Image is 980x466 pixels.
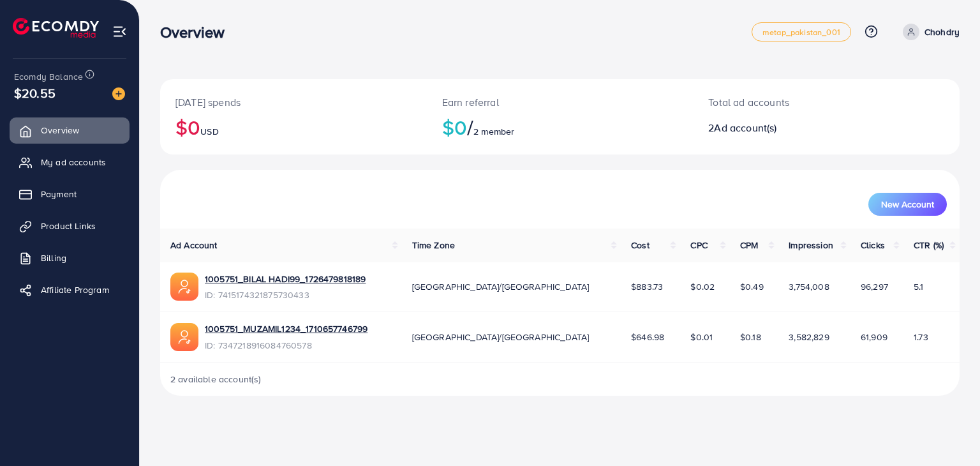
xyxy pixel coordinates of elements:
[412,280,590,293] span: [GEOGRAPHIC_DATA]/[GEOGRAPHIC_DATA]
[473,125,514,138] span: 2 member
[10,245,130,271] a: Billing
[740,280,764,293] span: $0.49
[41,252,66,264] span: Billing
[14,70,83,83] span: Ecomdy Balance
[868,193,947,216] button: New Account
[752,22,851,41] a: metap_pakistan_001
[170,373,262,386] span: 2 available account(s)
[898,24,960,40] a: Chohdry
[914,280,923,293] span: 5.1
[708,122,877,134] h2: 2
[170,273,198,301] img: ic-ads-acc.e4c84228.svg
[690,239,707,252] span: CPC
[41,188,77,200] span: Payment
[205,339,367,352] span: ID: 7347218916084760578
[924,24,960,40] p: Chohdry
[740,239,758,252] span: CPM
[205,289,366,301] span: ID: 7415174321875730433
[14,84,56,102] span: $20.55
[740,331,761,343] span: $0.18
[442,115,678,139] h2: $0
[160,23,235,41] h3: Overview
[714,121,776,135] span: Ad account(s)
[170,239,218,252] span: Ad Account
[205,322,367,335] a: 1005751_MUZAMIL1234_1710657746799
[10,277,130,303] a: Affiliate Program
[41,124,79,137] span: Overview
[914,331,928,343] span: 1.73
[412,239,455,252] span: Time Zone
[41,156,106,169] span: My ad accounts
[762,28,840,36] span: metap_pakistan_001
[41,283,109,296] span: Affiliate Program
[41,220,96,232] span: Product Links
[708,94,877,110] p: Total ad accounts
[631,239,650,252] span: Cost
[442,94,678,110] p: Earn referral
[10,117,130,143] a: Overview
[175,115,412,139] h2: $0
[914,239,944,252] span: CTR (%)
[861,331,887,343] span: 61,909
[631,280,663,293] span: $883.73
[112,87,125,100] img: image
[881,200,934,209] span: New Account
[789,280,829,293] span: 3,754,008
[170,323,198,351] img: ic-ads-acc.e4c84228.svg
[112,24,127,39] img: menu
[412,331,590,343] span: [GEOGRAPHIC_DATA]/[GEOGRAPHIC_DATA]
[861,280,888,293] span: 96,297
[175,94,412,110] p: [DATE] spends
[690,331,713,343] span: $0.01
[200,125,218,138] span: USD
[690,280,715,293] span: $0.02
[467,112,473,142] span: /
[13,18,99,38] img: logo
[10,213,130,239] a: Product Links
[789,331,829,343] span: 3,582,829
[10,181,130,207] a: Payment
[789,239,833,252] span: Impression
[205,273,366,285] a: 1005751_BILAL HADI99_1726479818189
[10,149,130,175] a: My ad accounts
[861,239,885,252] span: Clicks
[631,331,664,343] span: $646.98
